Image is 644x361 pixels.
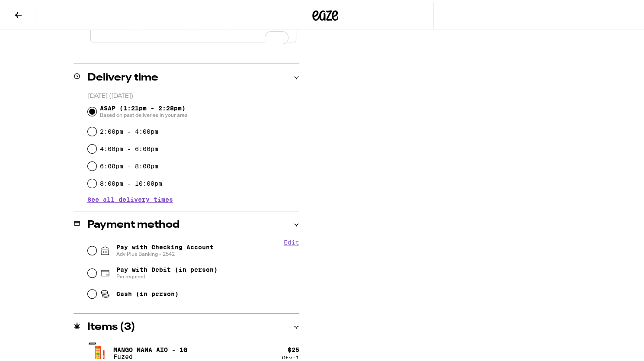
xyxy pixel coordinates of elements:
p: [DATE] ([DATE]) [88,90,299,99]
label: 4:00pm - 6:00pm [100,144,158,151]
button: Edit [284,237,299,244]
span: Pay with Checking Account [116,242,214,256]
label: 6:00pm - 8:00pm [100,161,158,168]
span: Based on past deliveries in your area [100,110,188,117]
h2: Payment method [87,218,179,229]
div: Qty: 1 [282,353,299,359]
label: 8:00pm - 10:00pm [100,178,162,185]
label: 2:00pm - 4:00pm [100,126,158,133]
p: Mango Mama AIO - 1g [113,345,187,351]
span: Adv Plus Banking - 2542 [116,249,214,256]
span: Pay with Debit (in person) [116,264,218,271]
p: Fuzed [113,351,187,358]
h2: Delivery time [87,71,158,81]
button: See all delivery times [87,195,173,201]
div: $ 25 [288,345,299,351]
span: ASAP (1:21pm - 2:28pm) [100,103,188,117]
span: Pin required [116,271,218,278]
span: Cash (in person) [116,289,179,296]
h2: Items ( 3 ) [87,320,135,331]
span: Hi. Need any help? [5,6,62,13]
